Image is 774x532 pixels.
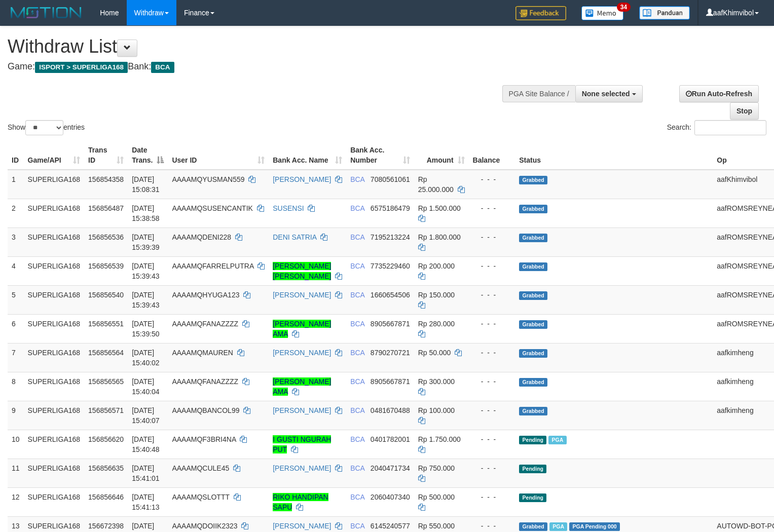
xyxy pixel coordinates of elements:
[519,176,547,184] span: Grabbed
[88,406,124,414] span: 156856571
[273,349,331,357] a: [PERSON_NAME]
[473,434,511,444] div: - - -
[418,291,455,299] span: Rp 150.000
[88,233,124,241] span: 156856536
[371,464,410,472] span: Copy 2040471734 to clipboard
[35,62,128,73] span: ISPORT > SUPERLIGA168
[132,349,160,367] span: [DATE] 15:40:02
[172,262,253,270] span: AAAAMQFARRELPUTRA
[418,233,461,241] span: Rp 1.800.000
[132,377,160,396] span: [DATE] 15:40:04
[679,85,759,102] a: Run Auto-Refresh
[8,430,24,459] td: 10
[519,205,547,213] span: Grabbed
[88,291,124,299] span: 156856540
[8,314,24,343] td: 6
[350,175,364,183] span: BCA
[88,522,124,530] span: 156672398
[273,406,331,414] a: [PERSON_NAME]
[132,320,160,338] span: [DATE] 15:39:50
[418,435,461,443] span: Rp 1.750.000
[371,349,410,357] span: Copy 8790270721 to clipboard
[8,5,85,20] img: MOTION_logo.png
[8,120,85,135] label: Show entries
[667,120,766,135] label: Search:
[273,262,331,280] a: [PERSON_NAME] [PERSON_NAME]
[172,522,237,530] span: AAAAMQDOIIK2323
[519,320,547,329] span: Grabbed
[473,203,511,213] div: - - -
[515,141,713,170] th: Status
[132,493,160,511] span: [DATE] 15:41:13
[24,227,85,256] td: SUPERLIGA168
[418,320,455,328] span: Rp 280.000
[371,435,410,443] span: Copy 0401782001 to clipboard
[172,377,238,386] span: AAAAMQFANAZZZZ
[8,62,506,72] h4: Game: Bank:
[639,6,690,20] img: panduan.png
[172,435,236,443] span: AAAAMQF3BRI4NA
[502,85,575,102] div: PGA Site Balance /
[350,493,364,501] span: BCA
[418,522,455,530] span: Rp 550.000
[273,464,331,472] a: [PERSON_NAME]
[8,227,24,256] td: 3
[8,256,24,285] td: 4
[519,349,547,358] span: Grabbed
[273,204,304,212] a: SUSENSI
[8,401,24,430] td: 9
[273,435,331,453] a: I GUSTI NGURAH PUT
[172,233,231,241] span: AAAAMQDENI228
[350,320,364,328] span: BCA
[172,406,239,414] span: AAAAMQBANCOL99
[132,233,160,251] span: [DATE] 15:39:39
[515,6,566,20] img: Feedback.jpg
[519,407,547,415] span: Grabbed
[469,141,515,170] th: Balance
[575,85,643,102] button: None selected
[549,522,567,531] span: Marked by aafsoycanthlai
[548,436,566,444] span: Marked by aafsoycanthlai
[128,141,168,170] th: Date Trans.: activate to sort column descending
[8,36,506,57] h1: Withdraw List
[473,232,511,242] div: - - -
[473,261,511,271] div: - - -
[132,435,160,453] span: [DATE] 15:40:48
[371,320,410,328] span: Copy 8905667871 to clipboard
[8,487,24,516] td: 12
[350,406,364,414] span: BCA
[172,464,229,472] span: AAAAMQCULE45
[371,204,410,212] span: Copy 6575186479 to clipboard
[371,233,410,241] span: Copy 7195213224 to clipboard
[473,290,511,300] div: - - -
[473,174,511,184] div: - - -
[132,175,160,194] span: [DATE] 15:08:31
[418,204,461,212] span: Rp 1.500.000
[617,3,631,12] span: 34
[24,487,85,516] td: SUPERLIGA168
[132,262,160,280] span: [DATE] 15:39:43
[273,320,331,338] a: [PERSON_NAME] AMA
[172,204,252,212] span: AAAAMQSUSENCANTIK
[371,522,410,530] span: Copy 6145240577 to clipboard
[172,493,229,501] span: AAAAMQSLOTTT
[371,175,410,183] span: Copy 7080561061 to clipboard
[473,319,511,329] div: - - -
[88,320,124,328] span: 156856551
[273,493,328,511] a: RIKO HANDIPAN SAPU
[88,464,124,472] span: 156856635
[473,463,511,473] div: - - -
[519,291,547,300] span: Grabbed
[371,406,410,414] span: Copy 0481670488 to clipboard
[88,377,124,386] span: 156856565
[24,170,85,199] td: SUPERLIGA168
[371,262,410,270] span: Copy 7735229460 to clipboard
[418,377,455,386] span: Rp 300.000
[24,401,85,430] td: SUPERLIGA168
[8,459,24,487] td: 11
[730,102,759,120] a: Stop
[350,291,364,299] span: BCA
[519,493,546,502] span: Pending
[24,430,85,459] td: SUPERLIGA168
[8,285,24,314] td: 5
